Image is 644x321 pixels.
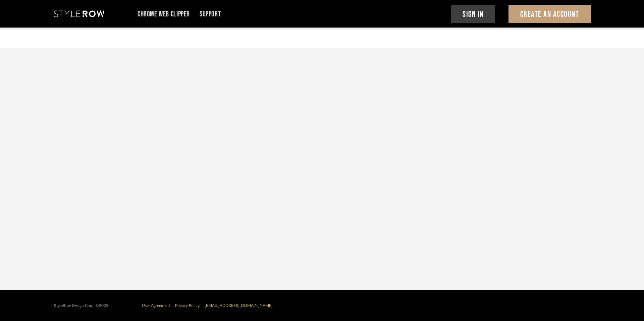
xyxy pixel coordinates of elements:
a: Chrome Web Clipper [138,11,190,17]
a: Support [200,11,221,17]
a: User Agreement [142,304,170,308]
button: Create An Account [508,5,591,23]
button: Sign In [451,5,495,23]
a: [EMAIL_ADDRESS][DOMAIN_NAME] [205,304,273,308]
div: StyleRow Design Corp. ©2025 [54,303,108,308]
a: Privacy Policy [175,304,200,308]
